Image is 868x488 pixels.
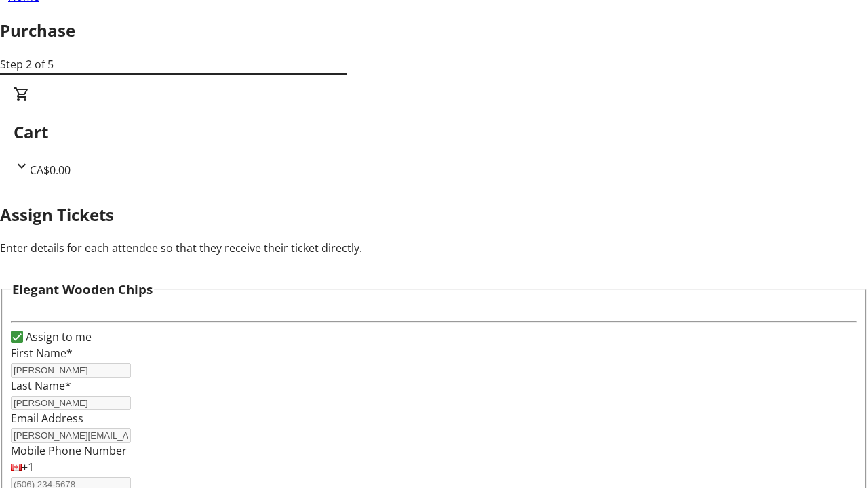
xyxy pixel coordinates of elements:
[11,443,127,458] label: Mobile Phone Number
[14,120,854,144] h2: Cart
[23,329,92,345] label: Assign to me
[11,378,71,393] label: Last Name*
[30,163,71,178] span: CA$0.00
[11,411,83,426] label: Email Address
[11,346,73,361] label: First Name*
[12,280,153,299] h3: Elegant Wooden Chips
[14,86,854,178] div: CartCA$0.00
